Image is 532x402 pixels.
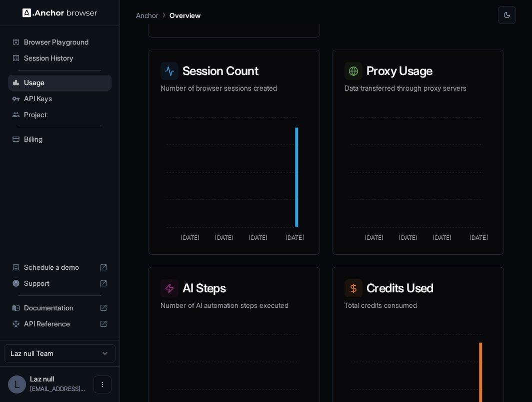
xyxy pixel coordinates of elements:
[344,62,491,80] h3: Proxy Usage
[433,234,451,241] tspan: [DATE]
[169,10,200,21] p: Overview
[8,375,26,393] div: L
[24,262,95,272] span: Schedule a demo
[160,83,307,93] p: Number of browser sessions created
[181,234,199,241] tspan: [DATE]
[24,134,107,144] span: Billing
[8,275,111,291] div: Support
[24,303,95,313] span: Documentation
[160,62,307,80] h3: Session Count
[24,319,95,329] span: API Reference
[8,91,111,107] div: API Keys
[24,278,95,288] span: Support
[8,300,111,316] div: Documentation
[8,131,111,147] div: Billing
[399,234,417,241] tspan: [DATE]
[24,94,107,104] span: API Keys
[365,234,383,241] tspan: [DATE]
[24,110,107,120] span: Project
[215,234,233,241] tspan: [DATE]
[344,279,491,297] h3: Credits Used
[30,385,85,392] span: dimazkid@gmail.com
[22,8,97,18] img: Anchor Logo
[30,374,54,383] span: Laz null
[8,316,111,332] div: API Reference
[285,234,304,241] tspan: [DATE]
[469,234,488,241] tspan: [DATE]
[24,53,107,63] span: Session History
[8,107,111,123] div: Project
[160,300,307,310] p: Number of AI automation steps executed
[8,75,111,91] div: Usage
[344,300,491,310] p: Total credits consumed
[24,37,107,47] span: Browser Playground
[136,10,200,21] nav: breadcrumb
[8,50,111,66] div: Session History
[8,259,111,275] div: Schedule a demo
[249,234,267,241] tspan: [DATE]
[93,375,111,393] button: Open menu
[160,279,307,297] h3: AI Steps
[344,83,491,93] p: Data transferred through proxy servers
[24,78,107,88] span: Usage
[8,34,111,50] div: Browser Playground
[136,10,158,21] p: Anchor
